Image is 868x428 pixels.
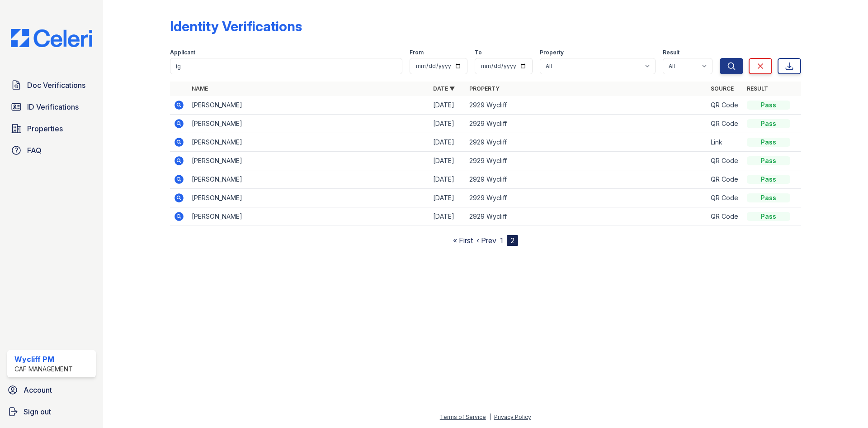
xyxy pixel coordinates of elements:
div: Pass [747,138,790,147]
label: Result [663,49,679,56]
span: Doc Verifications [27,80,85,91]
td: 2929 Wycliff [466,152,707,170]
div: Pass [747,101,790,110]
div: 2 [507,235,518,246]
span: ID Verifications [27,101,79,112]
a: Result [747,85,768,92]
div: Pass [747,156,790,165]
a: Properties [7,120,96,138]
div: Pass [747,193,790,202]
td: [PERSON_NAME] [188,152,429,170]
td: QR Code [707,170,743,189]
a: Name [192,85,208,92]
label: To [475,49,482,56]
td: [PERSON_NAME] [188,207,429,226]
div: Identity Verifications [170,18,302,34]
img: CE_Logo_Blue-a8612792a0a2168367f1c8372b55b34899dd931a85d93a1a3d3e32e68fde9ad4.png [4,29,99,47]
span: FAQ [27,145,42,156]
td: QR Code [707,207,743,226]
div: | [489,414,491,420]
a: ID Verifications [7,98,96,116]
td: [PERSON_NAME] [188,170,429,189]
td: [DATE] [429,115,466,133]
a: ‹ Prev [476,236,496,245]
td: QR Code [707,152,743,170]
td: 2929 Wycliff [466,133,707,152]
input: Search by name or phone number [170,58,402,74]
div: Pass [747,212,790,221]
label: Applicant [170,49,195,56]
a: Doc Verifications [7,76,96,94]
td: [PERSON_NAME] [188,115,429,133]
div: CAF Management [14,365,73,374]
td: 2929 Wycliff [466,207,707,226]
span: Account [24,385,52,395]
td: [PERSON_NAME] [188,96,429,115]
span: Properties [27,123,63,134]
td: [DATE] [429,133,466,152]
div: Wycliff PM [14,354,73,365]
a: Account [4,381,99,399]
td: QR Code [707,96,743,115]
a: Terms of Service [440,414,486,420]
div: Pass [747,175,790,184]
td: 2929 Wycliff [466,96,707,115]
label: Property [540,49,564,56]
div: Pass [747,119,790,128]
td: [DATE] [429,152,466,170]
label: From [410,49,424,56]
a: Sign out [4,403,99,421]
td: QR Code [707,115,743,133]
td: [DATE] [429,189,466,207]
td: 2929 Wycliff [466,189,707,207]
a: Privacy Policy [494,414,531,420]
td: 2929 Wycliff [466,115,707,133]
td: 2929 Wycliff [466,170,707,189]
td: [PERSON_NAME] [188,133,429,152]
a: FAQ [7,141,96,159]
td: [DATE] [429,96,466,115]
td: [DATE] [429,170,466,189]
a: Date ▼ [433,85,455,92]
td: QR Code [707,189,743,207]
td: [PERSON_NAME] [188,189,429,207]
td: [DATE] [429,207,466,226]
a: Property [469,85,500,92]
td: Link [707,133,743,152]
a: Source [711,85,734,92]
a: 1 [500,236,503,245]
a: « First [453,236,473,245]
span: Sign out [24,406,51,417]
